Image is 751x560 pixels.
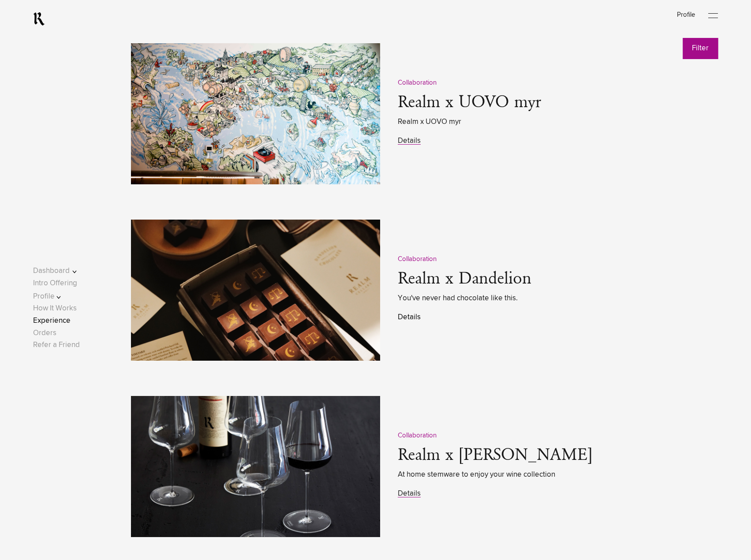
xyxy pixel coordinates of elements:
[33,341,80,349] a: Refer a Friend
[131,43,380,184] img: mural-shot-2328x1552-72dpi.jpg
[398,79,437,86] span: Collaboration
[33,317,71,325] a: Experience
[398,447,592,464] a: Realm x [PERSON_NAME]
[398,137,421,145] a: Details
[131,396,380,537] img: REALM_GRASSL-2328x1552-72dpi.jpg
[398,314,421,321] a: Details
[683,37,718,59] button: Filter
[398,432,437,439] span: Collaboration
[33,329,56,337] a: Orders
[33,305,77,312] a: How It Works
[33,265,89,277] button: Dashboard
[398,116,721,128] span: Realm x UOVO myr
[33,291,89,302] button: Profile
[677,11,695,18] a: Profile
[131,220,380,361] img: Dandelion-2328x1552-72dpi.jpg
[33,280,77,287] a: Intro Offering
[398,270,531,288] a: Realm x Dandelion
[398,469,721,481] span: At home stemware to enjoy your wine collection
[398,94,541,112] a: Realm x UOVO myr
[398,490,421,497] a: Details
[398,256,437,262] span: Collaboration
[33,12,45,26] a: RealmCellars
[398,292,721,304] span: You've never had chocolate like this.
